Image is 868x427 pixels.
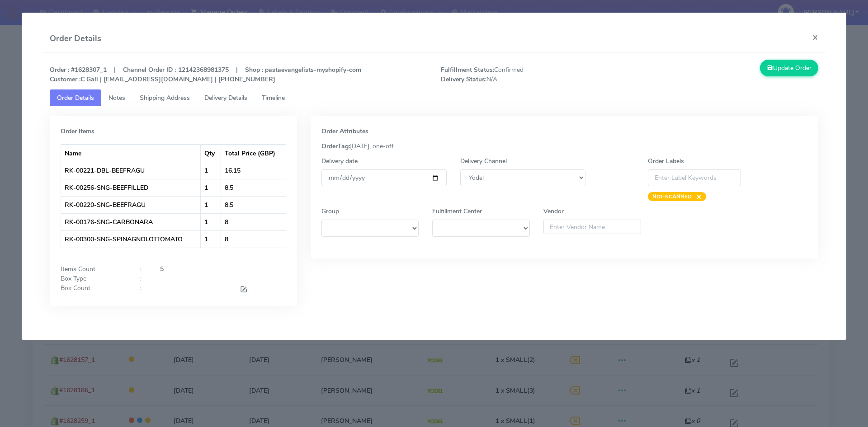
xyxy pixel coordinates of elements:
[543,206,564,216] label: Vendor
[201,145,221,162] th: Qty
[648,169,741,186] input: Enter Label Keywords
[652,193,692,200] strong: NOT-SCANNED
[441,66,494,74] strong: Fulfillment Status:
[221,145,286,162] th: Total Price (GBP)
[321,127,368,136] strong: Order Attributes
[805,25,826,49] button: Close
[108,94,125,102] span: Notes
[61,127,94,136] strong: Order Items
[204,94,247,102] span: Delivery Details
[57,94,94,102] span: Order Details
[321,142,350,150] strong: OrderTag:
[760,60,819,76] button: Update Order
[221,179,286,196] td: 8.5
[50,75,80,84] strong: Customer :
[221,230,286,248] td: 8
[140,94,190,102] span: Shipping Address
[221,162,286,179] td: 16.15
[201,213,221,230] td: 1
[50,66,361,84] strong: Order : #1628307_1 | Channel Order ID : 12142368981375 | Shop : pastaevangelists-myshopify-com C ...
[61,179,201,196] td: RK-00256-SNG-BEEFFILLED
[648,156,684,166] label: Order Labels
[61,145,201,162] th: Name
[133,283,153,296] div: :
[692,192,702,201] span: ×
[160,265,164,273] strong: 5
[50,33,101,45] h4: Order Details
[133,264,153,274] div: :
[201,196,221,213] td: 1
[201,230,221,248] td: 1
[441,75,486,84] strong: Delivery Status:
[432,206,482,216] label: Fulfillment Center
[61,213,201,230] td: RK-00176-SNG-CARBONARA
[201,162,221,179] td: 1
[434,65,630,84] span: Confirmed N/A
[54,283,133,296] div: Box Count
[321,156,358,166] label: Delivery date
[61,230,201,248] td: RK-00300-SNG-SPINAGNOLOTTOMATO
[460,156,507,166] label: Delivery Channel
[315,141,815,151] div: [DATE], one-off
[54,264,133,274] div: Items Count
[321,206,339,216] label: Group
[543,220,641,234] input: Enter Vendor Name
[221,196,286,213] td: 8.5
[61,162,201,179] td: RK-00221-DBL-BEEFRAGU
[50,89,819,106] ul: Tabs
[201,179,221,196] td: 1
[61,196,201,213] td: RK-00220-SNG-BEEFRAGU
[133,274,153,283] div: :
[54,274,133,283] div: Box Type
[262,94,285,102] span: Timeline
[221,213,286,230] td: 8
